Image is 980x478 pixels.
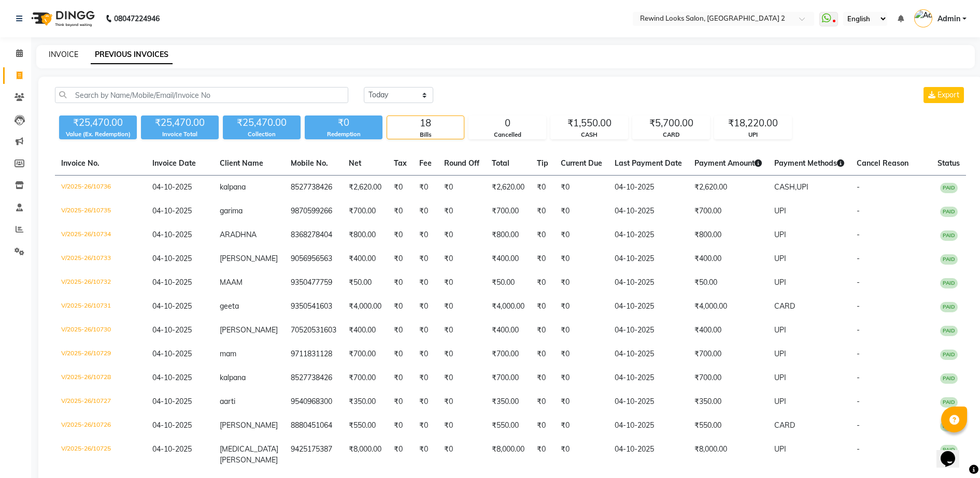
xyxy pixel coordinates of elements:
td: ₹0 [438,199,486,223]
td: ₹0 [388,366,413,390]
span: - [857,397,860,406]
td: 9350477759 [285,271,343,295]
td: ₹0 [438,414,486,438]
td: ₹0 [388,390,413,414]
td: ₹700.00 [486,199,531,223]
span: - [857,349,860,358]
td: ₹0 [388,176,413,200]
div: ₹1,550.00 [551,116,628,131]
span: kalpana [220,373,246,382]
div: CASH [551,131,628,139]
span: - [857,444,860,454]
td: ₹550.00 [343,414,388,438]
iframe: chat widget [936,437,970,468]
td: 04-10-2025 [608,390,688,414]
span: geeta [220,301,239,311]
img: Admin [914,9,932,27]
td: ₹400.00 [486,318,531,342]
td: V/2025-26/10725 [55,438,146,472]
td: ₹0 [388,199,413,223]
td: ₹0 [413,223,438,247]
span: mam [220,349,236,358]
td: ₹0 [555,342,608,366]
span: 04-10-2025 [152,325,192,335]
td: ₹8,000.00 [688,438,768,472]
td: 9425175387 [285,438,343,472]
span: 04-10-2025 [152,301,192,311]
td: 04-10-2025 [608,438,688,472]
span: 04-10-2025 [152,421,192,430]
span: UPI [774,397,786,406]
td: ₹0 [555,295,608,318]
td: ₹0 [438,438,486,472]
td: 9056956563 [285,247,343,271]
td: ₹0 [388,271,413,295]
td: V/2025-26/10730 [55,318,146,342]
span: UPI [774,230,786,239]
td: V/2025-26/10735 [55,199,146,223]
td: ₹0 [531,271,555,295]
span: Mobile No. [291,158,328,168]
span: Payment Methods [774,158,844,168]
td: ₹0 [531,342,555,366]
span: CASH, [774,182,797,192]
td: ₹350.00 [688,390,768,414]
td: V/2025-26/10729 [55,342,146,366]
span: - [857,182,860,192]
td: V/2025-26/10733 [55,247,146,271]
span: PAID [940,326,958,336]
div: Cancelled [469,131,546,139]
td: ₹0 [413,247,438,271]
td: ₹400.00 [343,318,388,342]
span: PAID [940,302,958,312]
td: ₹400.00 [688,247,768,271]
td: ₹0 [531,295,555,318]
span: 04-10-2025 [152,444,192,454]
td: 04-10-2025 [608,176,688,200]
td: ₹350.00 [343,390,388,414]
td: ₹0 [388,342,413,366]
td: 8880451064 [285,414,343,438]
td: ₹0 [555,390,608,414]
td: ₹0 [438,223,486,247]
td: ₹0 [438,247,486,271]
td: ₹0 [388,414,413,438]
div: ₹18,220.00 [715,116,791,131]
span: UPI [774,206,786,215]
td: 8368278404 [285,223,343,247]
td: ₹0 [413,176,438,200]
td: 70520531603 [285,318,343,342]
td: V/2025-26/10732 [55,271,146,295]
td: 8527738426 [285,366,343,390]
span: - [857,373,860,382]
td: ₹0 [388,318,413,342]
span: PAID [940,254,958,265]
span: 04-10-2025 [152,373,192,382]
span: CARD [774,301,795,311]
input: Search by Name/Mobile/Email/Invoice No [55,87,348,103]
a: INVOICE [49,50,78,59]
span: Round Off [444,158,479,168]
span: - [857,230,860,239]
td: ₹800.00 [486,223,531,247]
td: ₹4,000.00 [486,295,531,318]
td: ₹350.00 [486,390,531,414]
td: V/2025-26/10726 [55,414,146,438]
a: PREVIOUS INVOICES [91,46,173,64]
span: 04-10-2025 [152,182,192,192]
td: ₹50.00 [688,271,768,295]
span: Export [938,90,959,99]
td: ₹2,620.00 [688,176,768,200]
td: ₹0 [388,223,413,247]
td: ₹400.00 [343,247,388,271]
div: ₹25,470.00 [59,115,137,130]
td: ₹0 [555,247,608,271]
span: Last Payment Date [615,158,682,168]
td: ₹550.00 [688,414,768,438]
span: aarti [220,397,235,406]
span: 04-10-2025 [152,230,192,239]
td: ₹0 [555,414,608,438]
span: Admin [938,13,960,24]
span: - [857,301,860,311]
td: ₹800.00 [688,223,768,247]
